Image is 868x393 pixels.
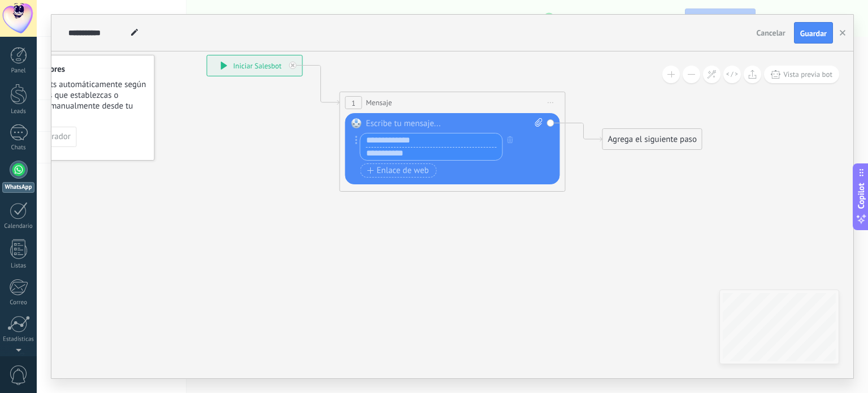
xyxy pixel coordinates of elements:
[2,262,35,270] div: Listas
[366,97,392,108] span: Mensaje
[603,130,702,149] div: Agrega el siguiente paso
[757,28,785,38] span: Cancelar
[783,70,832,79] span: Vista previa bot
[2,336,35,343] div: Estadísticas
[2,67,35,75] div: Panel
[2,299,35,306] div: Correo
[752,24,790,41] button: Cancelar
[18,64,147,75] h4: Disparadores
[351,98,355,108] span: 1
[800,29,827,37] span: Guardar
[367,166,429,175] span: Enlace de web
[361,163,437,178] button: Enlace de web
[856,183,867,209] span: Copilot
[18,79,147,122] span: Lanza bots automáticamente según las reglas que establezcas o también manualmente desde tu lead card
[794,22,833,44] button: Guardar
[207,55,302,76] div: Iniciar Salesbot
[2,182,34,193] div: WhatsApp
[2,144,35,152] div: Chats
[2,108,35,115] div: Leads
[764,66,839,83] button: Vista previa bot
[2,223,35,230] div: Calendario
[32,133,71,141] span: Disparador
